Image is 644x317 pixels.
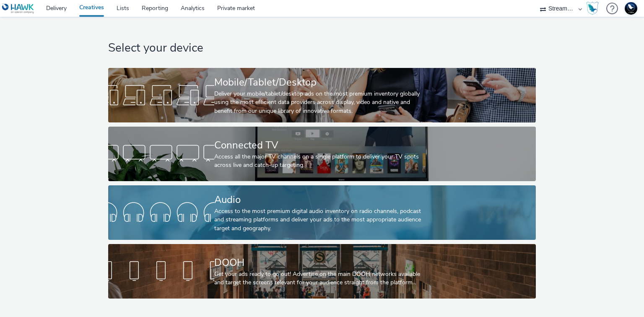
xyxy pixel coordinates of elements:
[2,3,34,14] img: undefined Logo
[586,2,602,15] a: Hawk Academy
[214,138,426,153] div: Connected TV
[625,2,637,15] img: Support Hawk
[214,255,426,270] div: DOOH
[108,127,535,181] a: Connected TVAccess all the major TV channels on a single platform to deliver your TV spots across...
[214,270,426,287] div: Get your ads ready to go out! Advertise on the main DOOH networks available and target the screen...
[214,153,426,170] div: Access all the major TV channels on a single platform to deliver your TV spots across live and ca...
[108,244,535,299] a: DOOHGet your ads ready to go out! Advertise on the main DOOH networks available and target the sc...
[214,75,426,90] div: Mobile/Tablet/Desktop
[586,2,599,15] img: Hawk Academy
[108,68,535,122] a: Mobile/Tablet/DesktopDeliver your mobile/tablet/desktop ads on the most premium inventory globall...
[108,40,535,56] h1: Select your device
[108,185,535,240] a: AudioAccess to the most premium digital audio inventory on radio channels, podcast and streaming ...
[214,192,426,207] div: Audio
[214,207,426,233] div: Access to the most premium digital audio inventory on radio channels, podcast and streaming platf...
[214,90,426,115] div: Deliver your mobile/tablet/desktop ads on the most premium inventory globally using the most effi...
